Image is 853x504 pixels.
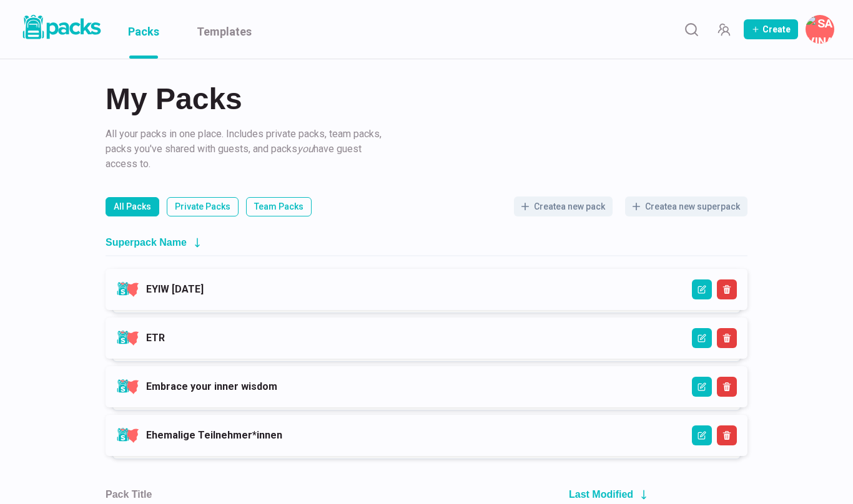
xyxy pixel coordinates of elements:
button: Createa new superpack [625,196,747,216]
h2: My Packs [106,84,747,114]
button: Search [679,17,704,42]
a: Packs logo [19,12,103,46]
p: Private Packs [175,200,230,213]
button: Edit [692,425,712,445]
button: Edit [692,328,712,348]
i: you [297,143,313,155]
img: Packs logo [19,12,103,42]
button: Delete Superpack [717,279,737,299]
button: Edit [692,279,712,299]
button: Savina Tilmann [806,15,834,44]
h2: Pack Title [106,488,152,500]
button: Delete Superpack [717,328,737,348]
p: All your packs in one place. Includes private packs, team packs, packs you've shared with guests,... [106,127,387,172]
button: Createa new pack [514,196,613,216]
button: Create Pack [744,19,798,39]
h2: Superpack Name [106,236,187,248]
p: All Packs [114,200,151,213]
button: Manage Team Invites [711,17,736,42]
button: Delete Superpack [717,425,737,445]
h2: Last Modified [569,488,633,500]
button: Edit [692,377,712,397]
p: Team Packs [254,200,303,213]
button: Delete Superpack [717,377,737,397]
